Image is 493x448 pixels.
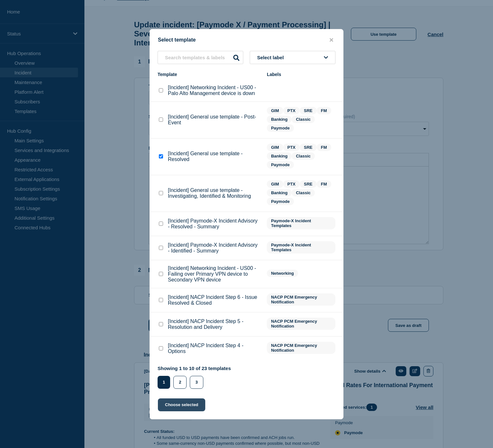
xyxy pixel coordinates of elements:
[292,152,315,160] span: Classic
[267,241,335,253] span: Paymode-X Incident Templates
[168,343,260,354] p: [Incident] NACP Incident Step 4 - Options
[267,72,335,77] div: Labels
[173,376,187,389] button: 2
[328,37,335,43] button: close button
[257,55,286,60] span: Select label
[267,161,294,168] span: Paymode
[250,51,335,64] button: Select label
[300,180,317,188] span: SRE
[267,144,283,151] span: GIM
[300,107,317,114] span: SRE
[168,242,260,254] p: [Incident] Paymode-X Incident Advisory - Identified - Summary
[267,217,335,229] span: Paymode-X Incident Templates
[159,298,163,302] input: [Incident] NACP Incident Step 6 - Issue Resolved & Closed checkbox
[267,293,335,306] span: NACP PCM Emergency Notification
[158,72,260,77] div: Template
[158,51,243,64] input: Search templates & labels
[159,322,163,326] input: [Incident] NACP Incident Step 5 - Resolution and Delivery checkbox
[292,189,315,196] span: Classic
[168,319,260,330] p: [Incident] NACP Incident Step 5 - Resolution and Delivery
[292,116,315,123] span: Classic
[267,107,283,114] span: GIM
[190,376,203,389] button: 3
[168,114,260,126] p: [Incident] General use template - Post-Event
[283,107,300,114] span: PTX
[267,189,292,196] span: Banking
[267,152,292,160] span: Banking
[159,154,163,158] input: [Incident] General use template - Resolved checkbox
[159,118,163,122] input: [Incident] General use template - Post-Event checkbox
[267,124,294,132] span: Paymode
[158,398,205,411] button: Choose selected
[158,376,170,389] button: 1
[159,272,163,276] input: [Incident] Networking Incident - US00 - Failing over Primary VPN device to Secondary VPN device c...
[158,366,231,371] p: Showing 1 to 10 of 23 templates
[283,144,300,151] span: PTX
[168,218,260,230] p: [Incident] Paymode-X Incident Advisory - Resolved - Summary
[267,116,292,123] span: Banking
[168,187,260,199] p: [Incident] General use template - Investigating, Identified & Monitoring
[267,270,298,277] span: Networking
[168,265,260,283] p: [Incident] Networking Incident - US00 - Failing over Primary VPN device to Secondary VPN device
[159,88,163,92] input: [Incident] Networking Incident - US00 - Palo Alto Management device is down checkbox
[317,107,331,114] span: FM
[168,85,260,96] p: [Incident] Networking Incident - US00 - Palo Alto Management device is down
[317,180,331,188] span: FM
[150,37,343,43] div: Select template
[159,246,163,250] input: [Incident] Paymode-X Incident Advisory - Identified - Summary checkbox
[283,180,300,188] span: PTX
[300,144,317,151] span: SRE
[168,294,260,306] p: [Incident] NACP Incident Step 6 - Issue Resolved & Closed
[267,180,283,188] span: GIM
[159,346,163,350] input: [Incident] NACP Incident Step 4 - Options checkbox
[168,151,260,162] p: [Incident] General use template - Resolved
[159,222,163,226] input: [Incident] Paymode-X Incident Advisory - Resolved - Summary checkbox
[267,342,335,354] span: NACP PCM Emergency Notification
[159,191,163,195] input: [Incident] General use template - Investigating, Identified & Monitoring checkbox
[317,144,331,151] span: FM
[267,198,294,205] span: Paymode
[267,318,335,330] span: NACP PCM Emergency Notification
